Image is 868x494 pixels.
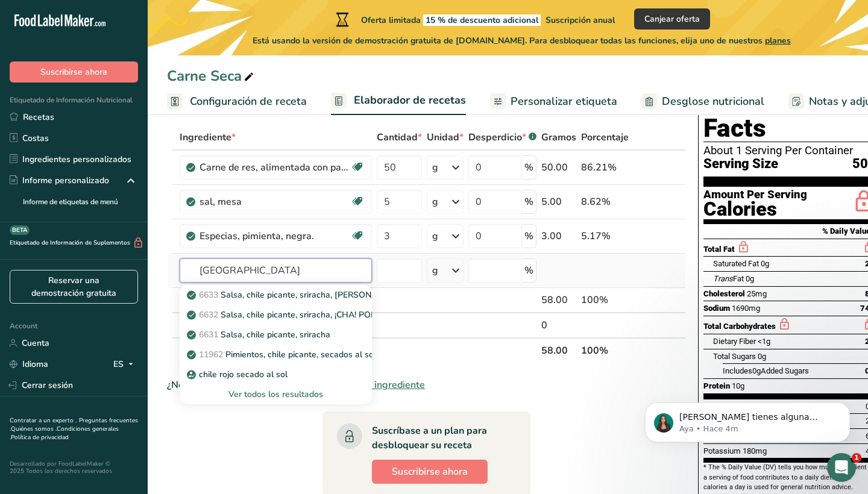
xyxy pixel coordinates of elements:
[752,366,761,375] span: 0g
[199,329,218,340] span: 6631
[758,337,770,346] span: <1g
[200,229,350,243] div: Especias, pimienta, negra.
[713,337,756,346] span: Dietary Fiber
[177,337,539,363] th: Totales netos
[11,425,57,433] a: Quiénes somos .
[40,66,107,78] span: Suscribirse ahora
[746,274,754,283] span: 0g
[468,130,536,145] div: Desperdicio
[10,270,138,304] a: Reservar una demostración gratuita
[189,308,494,321] p: Salsa, chile picante, sriracha, ¡CHA! POR [PERSON_NAME][US_STATE]
[541,229,576,243] div: 3.00
[423,14,541,26] span: 15 % de descuento adicional
[189,368,288,381] p: chile rojo secado al sol
[703,304,730,313] span: Sodium
[180,325,372,345] a: 6631Salsa, chile picante, sriracha
[200,195,350,209] div: sal, mesa
[581,160,629,175] div: 86.21%
[333,12,615,27] div: Oferta limitada
[10,354,48,375] a: Idioma
[11,433,69,442] a: Política de privacidad
[180,130,236,145] span: Ingrediente
[432,229,438,243] div: g
[641,88,764,115] a: Desglose nutricional
[541,293,576,307] div: 58.00
[827,453,856,482] iframe: Intercom live chat
[703,245,735,254] span: Total Fat
[703,189,807,201] div: Amount Per Serving
[662,93,764,110] span: Desglose nutricional
[581,195,629,209] div: 8.62%
[541,160,576,175] div: 50.00
[579,337,631,363] th: 100%
[761,259,769,268] span: 0g
[113,357,138,372] div: ES
[189,289,462,301] p: Salsa, chile picante, sriracha, [PERSON_NAME] OT SRIRACHA
[852,453,861,463] span: 1
[10,416,77,425] a: Contratar a un experto .
[10,460,138,475] div: Desarrollado por FoodLabelMaker © 2025 Todos los derechos reservados
[377,130,422,145] span: Cantidad
[581,130,629,145] span: Porcentaje
[511,93,617,110] span: Personalizar etiqueta
[253,34,791,47] span: Está usando la versión de demostración gratuita de [DOMAIN_NAME]. Para desbloquear todas las func...
[354,92,466,108] span: Elaborador de recetas
[723,366,809,375] span: Includes Added Sugars
[703,322,776,331] span: Total Carbohydrates
[167,88,307,115] a: Configuración de receta
[627,377,868,461] iframe: Intercom notifications mensaje
[167,378,686,392] div: ¿No encuentra su ingrediente?
[180,258,372,283] input: Añadir ingrediente
[427,130,464,145] span: Unidad
[180,384,372,404] div: Ver todos los resultados
[490,88,617,115] a: Personalizar etiqueta
[180,364,372,384] a: chile rojo secado al sol
[432,195,438,209] div: g
[758,352,766,361] span: 0g
[199,309,218,320] span: 6632
[713,352,756,361] span: Total Sugars
[189,328,330,341] p: Salsa, chile picante, sriracha
[10,416,138,433] a: Preguntas frecuentes .
[372,460,488,484] button: Suscribirse ahora
[189,348,376,361] p: Pimientos, chile picante, secados al sol
[180,305,372,325] a: 6632Salsa, chile picante, sriracha, ¡CHA! POR [PERSON_NAME][US_STATE]
[10,425,119,442] a: Condiciones generales .
[581,293,629,307] div: 100%
[713,274,733,283] i: Trans
[747,289,767,298] span: 25mg
[10,174,109,187] div: Informe personalizado
[167,65,256,87] div: Carne Seca
[541,195,576,209] div: 5.00
[392,464,468,479] span: Suscribirse ahora
[199,349,223,360] span: 11962
[546,14,615,26] span: Suscripción anual
[539,337,579,363] th: 58.00
[180,345,372,364] a: 11962Pimientos, chile picante, secados al sol
[541,318,576,333] div: 0
[180,285,372,305] a: 6633Salsa, chile picante, sriracha, [PERSON_NAME] OT SRIRACHA
[541,130,576,145] span: Gramos
[581,229,629,243] div: 5.17%
[200,160,350,175] div: Carne de res, alimentada con pasto, filetes, sólo magro, crudo
[713,274,744,283] span: Fat
[432,160,438,175] div: g
[10,61,138,83] button: Suscribirse ahora
[765,35,791,46] span: planes
[732,304,760,313] span: 1690mg
[703,289,745,298] span: Cholesterol
[634,8,710,30] button: Canjear oferta
[372,424,506,452] div: Suscríbase a un plan para desbloquear su receta
[703,201,807,218] div: Calories
[703,157,778,172] span: Serving Size
[190,93,307,110] span: Configuración de receta
[331,87,466,116] a: Elaborador de recetas
[189,388,362,401] div: Ver todos los resultados
[10,225,30,235] div: BETA
[432,263,438,278] div: g
[644,13,700,25] span: Canjear oferta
